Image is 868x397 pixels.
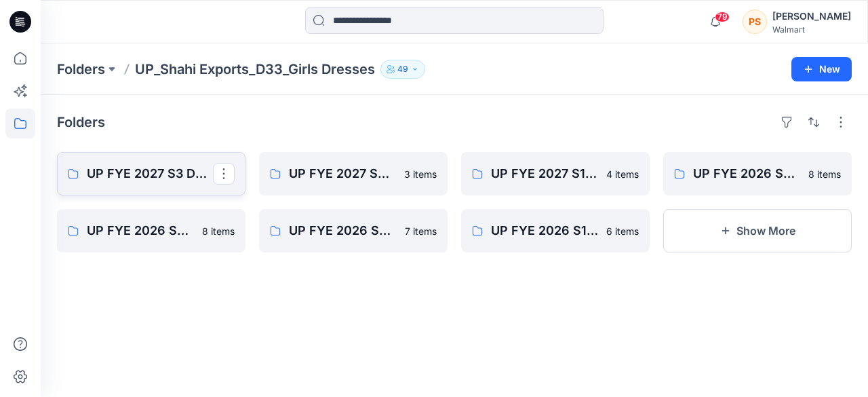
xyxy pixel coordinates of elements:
p: UP FYE 2027 S3 D33 Girls Dresses Shahi [87,164,213,183]
p: 4 items [606,167,639,181]
a: UP FYE 2027 S1 D33 Girls Dresses Shahi4 items [461,152,650,195]
button: New [791,57,852,81]
p: 7 items [405,224,437,238]
p: UP FYE 2027 S2 D33 Girls Dresses Shahi [289,164,396,183]
p: UP FYE 2026 S3 D33 Girls Dresses Shahi [87,221,194,240]
button: Show More [663,209,852,252]
a: UP FYE 2026 S3 D33 Girls Dresses Shahi8 items [57,209,245,252]
a: UP FYE 2026 S2 D33 Girls Dresses Shahi7 items [259,209,448,252]
div: [PERSON_NAME] [772,8,851,24]
a: Folders [57,60,105,79]
h4: Folders [57,114,105,130]
p: UP FYE 2026 S4 D33 Girls Dresses Shahi [693,164,800,183]
p: 3 items [404,167,437,181]
p: UP FYE 2026 S1 D33 Girls Dresses Shahi [491,221,598,240]
span: 79 [715,12,730,22]
p: UP FYE 2027 S1 D33 Girls Dresses Shahi [491,164,598,183]
a: UP FYE 2026 S1 D33 Girls Dresses Shahi6 items [461,209,650,252]
p: 8 items [808,167,841,181]
button: 49 [380,60,425,79]
p: 6 items [606,224,639,238]
p: UP FYE 2026 S2 D33 Girls Dresses Shahi [289,221,397,240]
div: Walmart [772,24,851,35]
a: UP FYE 2026 S4 D33 Girls Dresses Shahi8 items [663,152,852,195]
a: UP FYE 2027 S3 D33 Girls Dresses Shahi [57,152,245,195]
p: 8 items [202,224,235,238]
p: UP_Shahi Exports_D33_Girls Dresses [135,60,375,79]
div: PS [743,10,767,34]
p: 49 [397,62,408,77]
a: UP FYE 2027 S2 D33 Girls Dresses Shahi3 items [259,152,448,195]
